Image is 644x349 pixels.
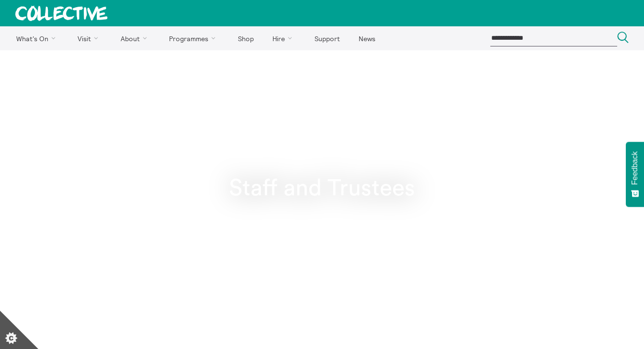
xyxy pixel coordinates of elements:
a: News [350,26,384,50]
a: Support [306,26,348,50]
span: Feedback [631,151,639,185]
a: Visit [69,26,111,50]
a: Shop [229,26,262,50]
a: What's On [8,26,68,50]
a: Programmes [161,26,228,50]
a: About [112,26,159,50]
button: Feedback - Show survey [626,142,644,207]
a: Hire [264,26,305,50]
